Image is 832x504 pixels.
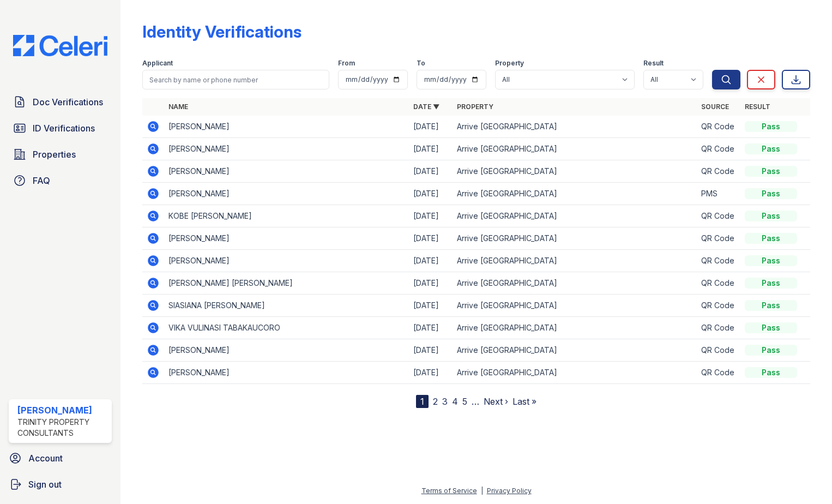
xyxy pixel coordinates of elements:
td: Arrive [GEOGRAPHIC_DATA] [453,160,697,183]
label: To [417,59,425,68]
td: [DATE] [409,227,453,250]
input: Search by name or phone number [142,70,329,89]
td: Arrive [GEOGRAPHIC_DATA] [453,183,697,205]
span: Doc Verifications [33,95,103,109]
a: Last » [513,396,536,407]
td: QR Code [697,250,740,272]
td: Arrive [GEOGRAPHIC_DATA] [453,339,697,362]
div: Pass [745,345,797,356]
label: Applicant [142,59,173,68]
td: [DATE] [409,317,453,339]
a: Source [701,103,729,111]
td: [PERSON_NAME] [164,227,409,250]
div: Pass [745,121,797,132]
td: Arrive [GEOGRAPHIC_DATA] [453,317,697,339]
td: [DATE] [409,183,453,205]
td: QR Code [697,317,740,339]
a: Date ▼ [413,103,439,111]
div: Pass [745,278,797,289]
td: QR Code [697,339,740,362]
a: Properties [9,143,112,165]
div: | [481,487,483,495]
div: Pass [745,188,797,199]
span: Account [28,452,63,465]
td: Arrive [GEOGRAPHIC_DATA] [453,295,697,317]
div: 1 [416,395,429,408]
td: [PERSON_NAME] [164,362,409,384]
div: Trinity Property Consultants [17,417,107,439]
a: 2 [433,396,438,407]
div: Identity Verifications [142,22,302,41]
td: [PERSON_NAME] [164,183,409,205]
div: [PERSON_NAME] [17,404,107,417]
a: FAQ [9,170,112,191]
td: QR Code [697,295,740,317]
td: Arrive [GEOGRAPHIC_DATA] [453,362,697,384]
td: SIASIANA [PERSON_NAME] [164,295,409,317]
div: Pass [745,367,797,378]
td: [PERSON_NAME] [PERSON_NAME] [164,272,409,295]
a: Name [168,103,188,111]
td: [DATE] [409,205,453,227]
div: Pass [745,233,797,244]
label: Result [643,59,664,68]
td: [DATE] [409,160,453,183]
span: Sign out [28,478,62,491]
td: Arrive [GEOGRAPHIC_DATA] [453,116,697,138]
td: QR Code [697,138,740,160]
div: Pass [745,300,797,311]
td: [PERSON_NAME] [164,339,409,362]
div: Pass [745,211,797,221]
a: Property [457,103,493,111]
td: [DATE] [409,138,453,160]
td: PMS [697,183,740,205]
td: KOBE [PERSON_NAME] [164,205,409,227]
td: [PERSON_NAME] [164,138,409,160]
div: Pass [745,166,797,177]
td: [DATE] [409,362,453,384]
td: Arrive [GEOGRAPHIC_DATA] [453,227,697,250]
div: Pass [745,255,797,266]
td: [DATE] [409,272,453,295]
span: ID Verifications [33,122,95,135]
td: [DATE] [409,116,453,138]
td: [PERSON_NAME] [164,160,409,183]
td: [DATE] [409,295,453,317]
span: … [472,395,479,408]
div: Pass [745,143,797,154]
td: [DATE] [409,339,453,362]
span: Properties [33,148,76,161]
a: Terms of Service [421,487,477,495]
td: QR Code [697,116,740,138]
a: Account [4,447,116,469]
td: QR Code [697,362,740,384]
a: Doc Verifications [9,91,112,113]
a: Result [745,103,770,111]
td: QR Code [697,272,740,295]
a: Privacy Policy [487,487,532,495]
td: Arrive [GEOGRAPHIC_DATA] [453,250,697,272]
td: QR Code [697,227,740,250]
td: Arrive [GEOGRAPHIC_DATA] [453,138,697,160]
a: ID Verifications [9,117,112,139]
a: Sign out [4,473,116,495]
div: Pass [745,322,797,333]
a: Next › [484,396,508,407]
td: QR Code [697,160,740,183]
label: Property [495,59,524,68]
td: QR Code [697,205,740,227]
td: VIKA VULINASI TABAKAUCORO [164,317,409,339]
td: [PERSON_NAME] [164,116,409,138]
a: 3 [442,396,448,407]
td: [PERSON_NAME] [164,250,409,272]
td: [DATE] [409,250,453,272]
span: FAQ [33,174,50,187]
td: Arrive [GEOGRAPHIC_DATA] [453,272,697,295]
td: Arrive [GEOGRAPHIC_DATA] [453,205,697,227]
label: From [338,59,355,68]
a: 5 [462,396,467,407]
img: CE_Logo_Blue-a8612792a0a2168367f1c8372b55b34899dd931a85d93a1a3d3e32e68fde9ad4.png [4,35,116,56]
a: 4 [452,396,458,407]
